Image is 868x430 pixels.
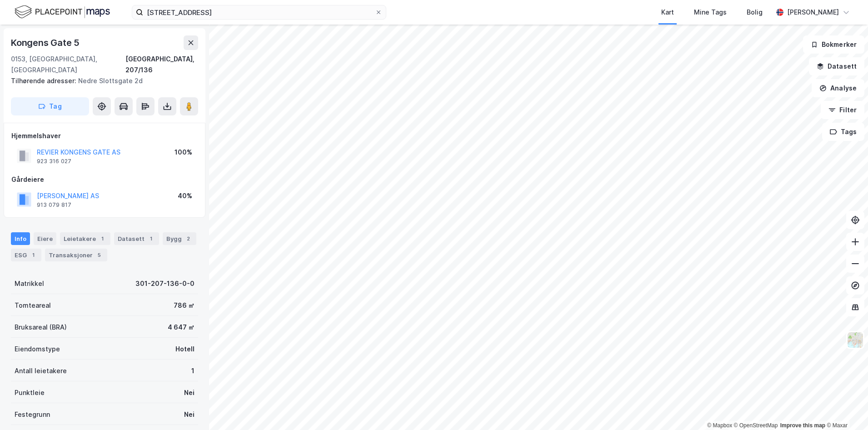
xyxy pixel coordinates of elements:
div: [GEOGRAPHIC_DATA], 207/136 [125,54,198,75]
div: 0153, [GEOGRAPHIC_DATA], [GEOGRAPHIC_DATA] [11,54,125,75]
a: Improve this map [780,422,825,429]
div: Gårdeiere [11,174,198,185]
img: Z [847,331,864,349]
div: 2 [184,234,193,243]
div: Eiendomstype [15,344,60,355]
div: 5 [95,250,104,260]
button: Tags [822,123,864,141]
a: Mapbox [707,422,732,429]
a: OpenStreetMap [734,422,778,429]
div: Bruksareal (BRA) [15,322,67,333]
button: Tag [11,97,89,115]
div: Eiere [34,232,56,245]
div: Kongens Gate 5 [11,35,81,50]
div: [PERSON_NAME] [787,7,839,18]
div: 913 079 817 [37,201,71,209]
div: Matrikkel [15,278,44,289]
div: Bygg [163,232,196,245]
button: Filter [821,101,864,119]
button: Analyse [812,79,864,97]
div: 1 [191,365,195,376]
div: 1 [146,234,155,243]
div: Nei [184,409,195,420]
div: Info [11,232,30,245]
input: Søk på adresse, matrikkel, gårdeiere, leietakere eller personer [143,5,375,19]
div: 1 [29,250,38,260]
div: 786 ㎡ [174,300,195,311]
div: ESG [11,249,41,261]
iframe: Chat Widget [823,386,868,430]
div: Festegrunn [15,409,50,420]
div: 40% [178,190,192,201]
div: Nedre Slottsgate 2d [11,75,191,86]
div: Datasett [114,232,159,245]
div: Tomteareal [15,300,51,311]
div: 923 316 027 [37,158,71,165]
div: Mine Tags [694,7,727,18]
button: Datasett [809,57,864,75]
div: Kart [661,7,674,18]
div: Antall leietakere [15,365,67,376]
button: Bokmerker [803,35,864,54]
div: Hotell [175,344,195,355]
div: Punktleie [15,387,45,398]
div: Bolig [747,7,763,18]
div: 301-207-136-0-0 [135,278,195,289]
span: Tilhørende adresser: [11,77,78,85]
img: logo.f888ab2527a4732fd821a326f86c7f29.svg [15,4,110,20]
div: Kontrollprogram for chat [823,386,868,430]
div: Transaksjoner [45,249,107,261]
div: Leietakere [60,232,110,245]
div: 4 647 ㎡ [168,322,195,333]
div: Hjemmelshaver [11,130,198,141]
div: 1 [98,234,107,243]
div: 100% [175,147,192,158]
div: Nei [184,387,195,398]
